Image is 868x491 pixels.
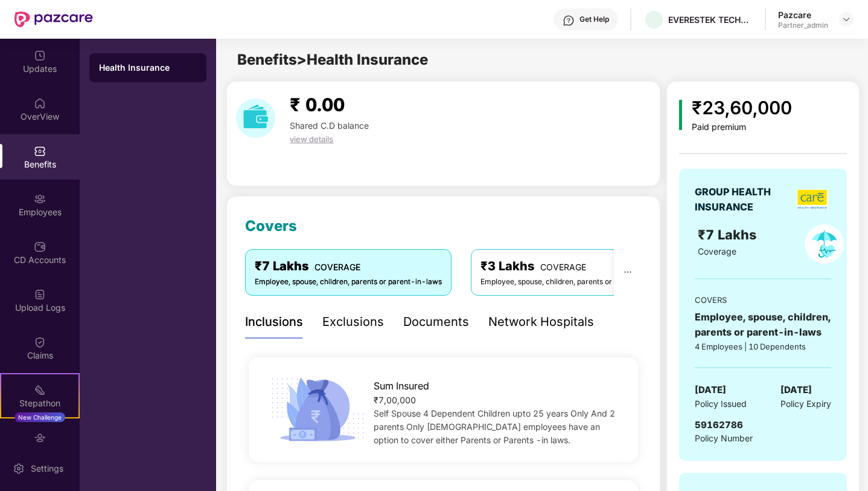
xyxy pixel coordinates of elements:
[480,276,668,288] div: Employee, spouse, children, parents or parent-in-laws
[841,15,851,24] img: svg+xml;base64,PHN2ZyBpZD0iRHJvcGRvd24tMzJ4MzIiIHhtbG5zPSJodHRwOi8vd3d3LnczLm9yZy8yMDAwL3N2ZyIgd2...
[1,397,78,409] div: Stepathon
[290,120,369,131] span: Shared C.D balance
[403,313,469,331] div: Documents
[698,227,760,242] span: ₹7 Lakhs
[27,463,67,475] div: Settings
[780,383,812,397] span: [DATE]
[698,246,736,256] span: Coverage
[237,51,428,68] span: Benefits > Health Insurance
[692,122,792,132] div: Paid premium
[34,145,46,157] img: svg+xml;base64,PHN2ZyBpZD0iQmVuZWZpdHMiIHhtbG5zPSJodHRwOi8vd3d3LnczLm9yZy8yMDAwL3N2ZyIgd2lkdGg9Ij...
[34,384,46,396] img: svg+xml;base64,PHN2ZyB4bWxucz0iaHR0cDovL3d3dy53My5vcmcvMjAwMC9zdmciIHdpZHRoPSIyMSIgaGVpZ2h0PSIyMC...
[34,97,46,109] img: svg+xml;base64,PHN2ZyBpZD0iSG9tZSIgeG1sbnM9Imh0dHA6Ly93d3cudzMub3JnLzIwMDAvc3ZnIiB3aWR0aD0iMjAiIG...
[34,336,46,348] img: svg+xml;base64,PHN2ZyBpZD0iQ2xhaW0iIHhtbG5zPSJodHRwOi8vd3d3LnczLm9yZy8yMDAwL3N2ZyIgd2lkdGg9IjIwIi...
[34,432,46,444] img: svg+xml;base64,PHN2ZyBpZD0iRW5kb3JzZW1lbnRzIiB4bWxucz0iaHR0cDovL3d3dy53My5vcmcvMjAwMC9zdmciIHdpZH...
[695,294,831,306] div: COVERS
[488,313,594,331] div: Network Hospitals
[255,276,442,288] div: Employee, spouse, children, parents or parent-in-laws
[245,217,297,235] span: Covers
[695,397,747,411] span: Policy Issued
[480,257,668,276] div: ₹3 Lakhs
[695,184,793,215] div: GROUP HEALTH INSURANCE
[290,134,333,144] span: view details
[245,313,303,331] div: Inclusions
[322,313,384,331] div: Exclusions
[780,397,831,411] span: Policy Expiry
[679,100,682,130] img: icon
[695,419,743,431] span: 59162786
[695,433,753,443] span: Policy Number
[695,310,831,340] div: Employee, spouse, children, parents or parent-in-laws
[267,374,369,446] img: icon
[14,412,65,422] div: New Challenge
[624,268,632,276] span: ellipsis
[778,9,828,21] div: Pazcare
[34,193,46,205] img: svg+xml;base64,PHN2ZyBpZD0iRW1wbG95ZWVzIiB4bWxucz0iaHR0cDovL3d3dy53My5vcmcvMjAwMC9zdmciIHdpZHRoPS...
[797,189,828,209] img: insurerLogo
[14,11,93,27] img: New Pazcare Logo
[695,383,726,397] span: [DATE]
[99,62,197,74] div: Health Insurance
[540,262,586,272] span: COVERAGE
[290,94,345,115] span: ₹ 0.00
[805,224,844,264] img: policyIcon
[34,50,46,62] img: svg+xml;base64,PHN2ZyBpZD0iVXBkYXRlZCIgeG1sbnM9Imh0dHA6Ly93d3cudzMub3JnLzIwMDAvc3ZnIiB3aWR0aD0iMj...
[255,257,442,276] div: ₹7 Lakhs
[374,394,620,407] div: ₹7,00,000
[34,241,46,253] img: svg+xml;base64,PHN2ZyBpZD0iQ0RfQWNjb3VudHMiIGRhdGEtbmFtZT0iQ0QgQWNjb3VudHMiIHhtbG5zPSJodHRwOi8vd3...
[374,408,615,445] span: Self Spouse 4 Dependent Children upto 25 years Only And 2 parents Only [DEMOGRAPHIC_DATA] employe...
[778,21,828,30] div: Partner_admin
[563,15,575,27] img: svg+xml;base64,PHN2ZyBpZD0iSGVscC0zMngzMiIgeG1sbnM9Imh0dHA6Ly93d3cudzMub3JnLzIwMDAvc3ZnIiB3aWR0aD...
[236,99,275,138] img: download
[695,340,831,353] div: 4 Employees | 10 Dependents
[614,249,642,295] button: ellipsis
[34,288,46,301] img: svg+xml;base64,PHN2ZyBpZD0iVXBsb2FkX0xvZ3MiIGRhdGEtbmFtZT0iVXBsb2FkIExvZ3MiIHhtbG5zPSJodHRwOi8vd3...
[314,262,360,272] span: COVERAGE
[668,14,753,25] div: EVERESTEK TECHNOSOFT SOLUTIONS PRIVATE LIMITED
[579,15,609,24] div: Get Help
[13,463,25,475] img: svg+xml;base64,PHN2ZyBpZD0iU2V0dGluZy0yMHgyMCIgeG1sbnM9Imh0dHA6Ly93d3cudzMub3JnLzIwMDAvc3ZnIiB3aW...
[692,94,792,122] div: ₹23,60,000
[374,379,429,394] span: Sum Insured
